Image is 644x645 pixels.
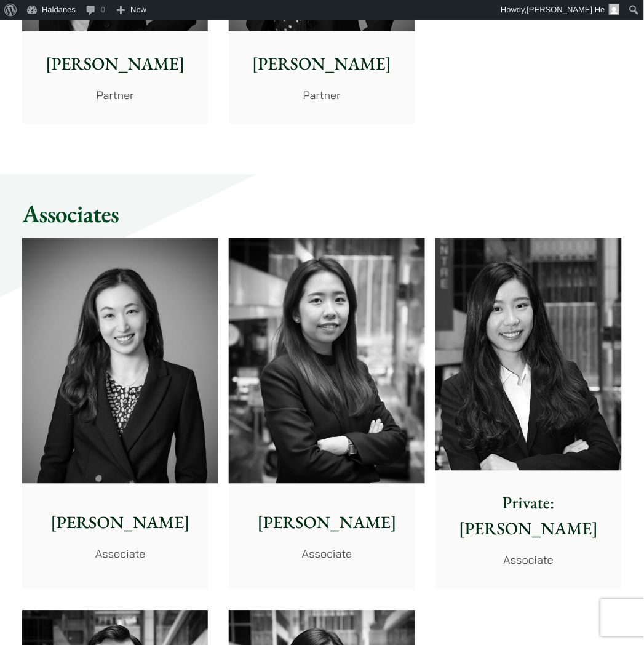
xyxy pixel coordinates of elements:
a: [PERSON_NAME] Associate [22,238,208,590]
p: [PERSON_NAME] [32,51,198,77]
p: Private: [PERSON_NAME] [445,491,611,542]
p: Associate [239,546,415,563]
h2: Associates [22,199,622,228]
span: [PERSON_NAME] He [527,5,605,14]
p: [PERSON_NAME] [239,510,415,536]
p: Partner [239,87,405,103]
p: [PERSON_NAME] [239,51,405,77]
p: Associate [32,546,209,563]
p: Partner [32,87,198,103]
p: Associate [445,552,611,569]
p: [PERSON_NAME] [32,510,209,536]
a: [PERSON_NAME] Associate [229,238,415,590]
a: Private: [PERSON_NAME] Associate [435,238,621,590]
